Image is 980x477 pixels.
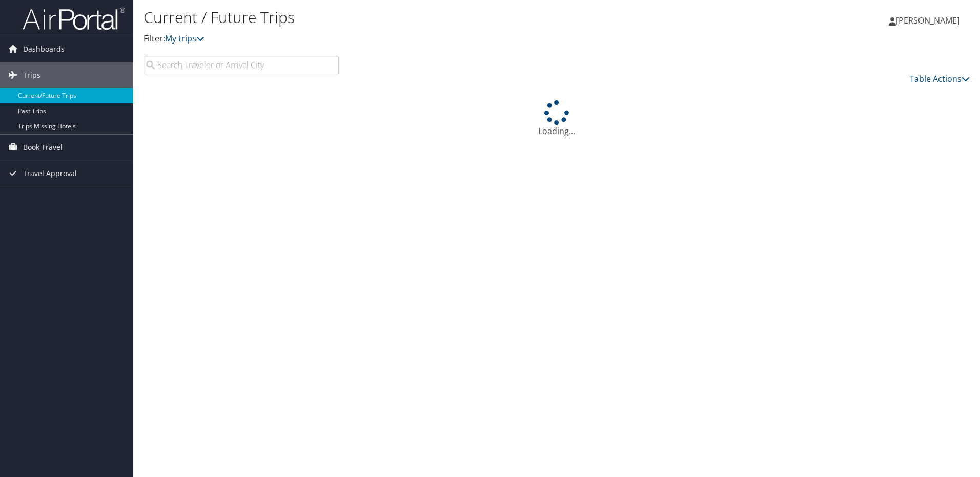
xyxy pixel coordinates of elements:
a: My trips [165,33,205,44]
div: Loading... [144,100,970,137]
a: [PERSON_NAME] [889,5,970,36]
img: airportal-logo.png [23,7,125,31]
p: Filter: [144,32,695,46]
a: Table Actions [910,73,970,84]
span: Book Travel [23,135,63,160]
span: Trips [23,62,40,88]
span: [PERSON_NAME] [896,15,959,26]
h1: Current / Future Trips [144,7,695,28]
span: Dashboards [23,36,65,62]
input: Search Traveler or Arrival City [144,56,339,74]
span: Travel Approval [23,161,77,186]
